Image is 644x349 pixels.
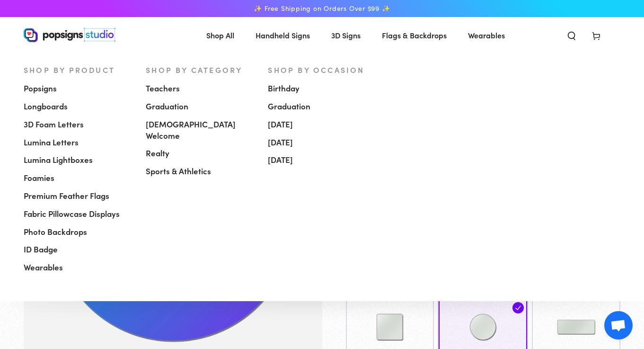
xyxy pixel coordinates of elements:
span: Foamies [24,172,54,184]
span: Shop By Product [24,64,115,75]
span: ✨ Free Shipping on Orders Over $99 ✨ [254,4,390,13]
a: Shop All [199,23,241,48]
a: Foamies [24,169,132,187]
a: Fabric Pillowcase Displays [24,205,132,223]
a: Wearables [461,23,512,48]
span: [DATE] [268,137,293,148]
a: Birthday [268,80,376,98]
span: 3D Foam Letters [24,119,84,130]
span: Graduation [146,101,188,112]
span: Fabric Pillowcase Displays [24,208,120,220]
a: Lumina Lightboxes [24,151,132,169]
span: Realty [146,148,169,159]
span: Handheld Signs [256,28,310,42]
a: Shop By Category [146,64,254,75]
span: [DATE] [268,119,293,130]
a: Graduation [268,98,376,116]
span: ID Badge [24,244,58,255]
span: Premium Feather Flags [24,190,109,202]
span: Flags & Backdrops [382,28,447,42]
a: Realty [146,144,254,162]
img: Popsigns Studio [24,28,115,42]
a: Photo Backdrops [24,223,132,241]
a: 3D Foam Letters [24,116,132,134]
span: Popsigns [24,83,57,94]
span: Lumina Letters [24,137,79,148]
a: Teachers [146,80,254,98]
a: 3D Signs [324,23,368,48]
a: Premium Feather Flags [24,187,132,205]
summary: Search our site [559,25,584,45]
a: Graduation [146,98,254,116]
span: Shop By Occasion [268,64,364,75]
a: Wearables [24,259,132,277]
a: Shop By Occasion [268,64,376,75]
span: Graduation [268,101,310,112]
a: Shop By Product [24,64,132,75]
a: ID Badge [24,241,132,259]
span: Shop By Category [146,64,242,75]
a: [DATE] [268,116,376,134]
span: Sports & Athletics [146,166,211,177]
img: check.svg [512,302,524,313]
span: Birthday [268,83,300,94]
span: Photo Backdrops [24,226,87,238]
a: Flags & Backdrops [375,23,454,48]
span: [DEMOGRAPHIC_DATA] Welcome [146,119,254,142]
a: Sports & Athletics [146,162,254,180]
span: [DATE] [268,154,293,166]
a: Lumina Letters [24,134,132,152]
span: Shop All [206,28,234,42]
span: Wearables [24,262,63,273]
span: 3D Signs [331,28,361,42]
a: [DEMOGRAPHIC_DATA] Welcome [146,116,254,145]
span: Lumina Lightboxes [24,154,93,166]
a: [DATE] [268,134,376,152]
span: Longboards [24,101,68,112]
span: Teachers [146,83,180,94]
div: Open chat [604,311,633,340]
a: [DATE] [268,151,376,169]
span: Wearables [468,28,505,42]
a: Longboards [24,98,132,116]
a: Handheld Signs [248,23,317,48]
a: Popsigns [24,80,132,98]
